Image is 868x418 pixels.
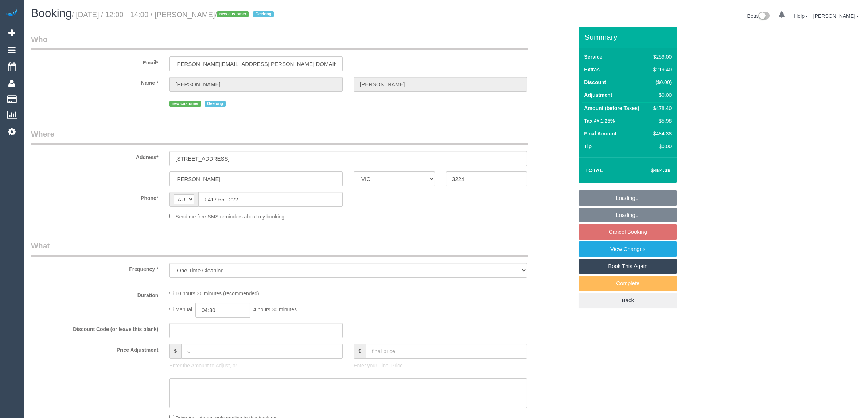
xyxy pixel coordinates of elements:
[650,91,672,99] div: $0.00
[446,171,527,186] input: Post Code*
[747,13,770,19] a: Beta
[169,77,343,92] input: First Name*
[813,13,859,19] a: [PERSON_NAME]
[584,33,673,41] h3: Summary
[26,344,164,354] label: Price Adjustment
[169,171,343,186] input: Suburb*
[650,79,672,86] div: ($0.00)
[650,117,672,125] div: $5.98
[366,344,527,359] input: final price
[629,167,670,174] h4: $484.38
[31,7,72,20] span: Booking
[585,167,603,173] strong: Total
[650,104,672,112] div: $478.40
[584,130,616,137] label: Final Amount
[169,56,343,71] input: Email*
[26,263,164,273] label: Frequency *
[584,53,602,60] label: Service
[584,143,592,150] label: Tip
[584,66,600,73] label: Extras
[354,77,527,92] input: Last Name*
[579,293,677,308] a: Back
[758,12,770,21] img: New interface
[4,7,19,17] img: Automaid Logo
[31,34,528,50] legend: Who
[169,362,343,369] p: Enter the Amount to Adjust, or
[650,53,672,60] div: $259.00
[253,11,274,17] span: Geelong
[31,240,528,257] legend: What
[650,66,672,73] div: $219.40
[584,117,615,125] label: Tax @ 1.25%
[584,79,606,86] label: Discount
[26,151,164,161] label: Address*
[26,289,164,299] label: Duration
[794,13,808,19] a: Help
[584,91,612,99] label: Adjustment
[26,323,164,333] label: Discount Code (or leave this blank)
[169,101,201,107] span: new customer
[175,291,259,296] span: 10 hours 30 minutes (recommended)
[354,362,527,369] p: Enter your Final Price
[579,259,677,274] a: Book This Again
[650,130,672,137] div: $484.38
[584,104,639,112] label: Amount (before Taxes)
[205,101,225,107] span: Geelong
[579,241,677,257] a: View Changes
[72,11,276,19] small: / [DATE] / 12:00 - 14:00 / [PERSON_NAME]
[198,192,343,207] input: Phone*
[26,77,164,87] label: Name *
[215,11,276,19] span: /
[26,56,164,66] label: Email*
[217,11,249,17] span: new customer
[253,307,297,312] span: 4 hours 30 minutes
[169,344,181,359] span: $
[26,192,164,202] label: Phone*
[175,214,284,220] span: Send me free SMS reminders about my booking
[31,129,528,145] legend: Where
[650,143,672,150] div: $0.00
[354,344,366,359] span: $
[175,307,192,312] span: Manual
